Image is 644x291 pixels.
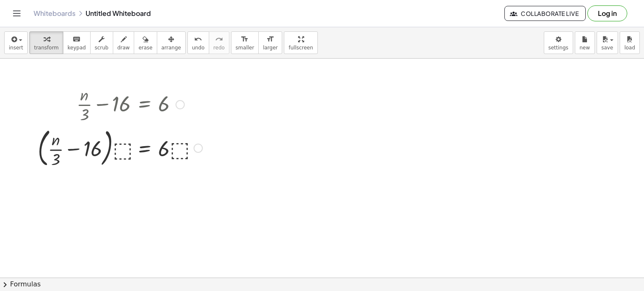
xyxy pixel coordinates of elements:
span: larger [263,45,278,51]
button: undoundo [187,31,209,54]
button: format_sizelarger [258,31,282,54]
button: Collaborate Live [504,6,586,21]
a: Whiteboards [34,9,75,18]
span: new [579,45,590,51]
button: save [597,31,618,54]
button: new [575,31,595,54]
span: arrange [161,45,181,51]
span: keypad [68,45,86,51]
i: format_size [241,34,249,44]
button: scrub [90,31,113,54]
span: save [601,45,613,51]
button: load [620,31,640,54]
button: format_sizesmaller [231,31,259,54]
button: Toggle navigation [10,7,23,20]
span: erase [138,45,152,51]
button: redoredo [209,31,229,54]
i: format_size [266,34,274,44]
span: draw [117,45,130,51]
button: erase [134,31,157,54]
i: keyboard [73,34,80,44]
i: undo [194,34,202,44]
button: Log in [587,5,627,21]
span: fullscreen [288,45,313,51]
span: undo [192,45,205,51]
span: Collaborate Live [512,10,579,17]
span: redo [213,45,225,51]
span: insert [9,45,23,51]
i: redo [215,34,223,44]
span: transform [34,45,59,51]
button: insert [4,31,28,54]
button: transform [29,31,63,54]
button: keyboardkeypad [63,31,91,54]
button: fullscreen [284,31,317,54]
button: draw [113,31,135,54]
span: scrub [95,45,109,51]
span: settings [548,45,569,51]
span: smaller [236,45,254,51]
button: settings [544,31,573,54]
span: load [624,45,635,51]
button: arrange [157,31,186,54]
